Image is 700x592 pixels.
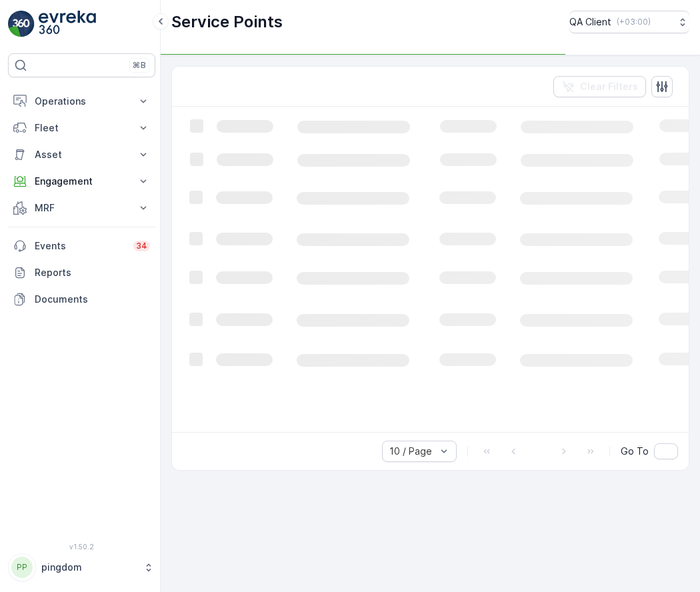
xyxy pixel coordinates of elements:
span: v 1.50.2 [8,543,155,551]
a: Reports [8,259,155,286]
p: QA Client [569,15,611,29]
button: Engagement [8,168,155,195]
p: Events [35,239,125,253]
p: Operations [35,95,129,108]
p: Engagement [35,175,129,188]
button: Clear Filters [553,76,646,97]
div: PP [11,557,33,578]
p: Service Points [171,11,283,33]
button: Operations [8,88,155,115]
img: logo [8,11,35,37]
p: Documents [35,293,150,306]
button: QA Client(+03:00) [569,11,689,33]
a: Documents [8,286,155,313]
p: 34 [136,241,147,251]
p: ( +03:00 ) [617,17,651,27]
span: Go To [621,445,649,458]
p: pingdom [41,561,137,574]
p: ⌘B [133,60,146,71]
a: Events34 [8,233,155,259]
button: Fleet [8,115,155,141]
p: Reports [35,266,150,279]
p: Asset [35,148,129,161]
button: PPpingdom [8,553,155,581]
p: Fleet [35,121,129,135]
button: MRF [8,195,155,221]
p: MRF [35,201,129,215]
img: logo_light-DOdMpM7g.png [39,11,96,37]
button: Asset [8,141,155,168]
p: Clear Filters [580,80,638,93]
